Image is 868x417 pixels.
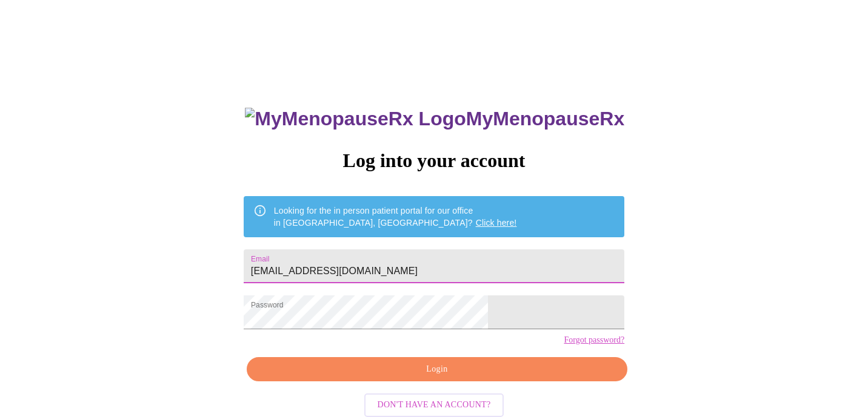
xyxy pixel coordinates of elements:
[245,108,466,130] img: MyMenopauseRx Logo
[364,393,504,417] button: Don't have an account?
[476,218,517,228] a: Click here!
[378,398,491,413] span: Don't have an account?
[244,149,624,172] h3: Log into your account
[245,108,624,130] h3: MyMenopauseRx
[247,357,627,382] button: Login
[274,200,517,234] div: Looking for the in person patient portal for our office in [GEOGRAPHIC_DATA], [GEOGRAPHIC_DATA]?
[564,335,624,345] a: Forgot password?
[361,399,507,409] a: Don't have an account?
[261,362,613,377] span: Login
